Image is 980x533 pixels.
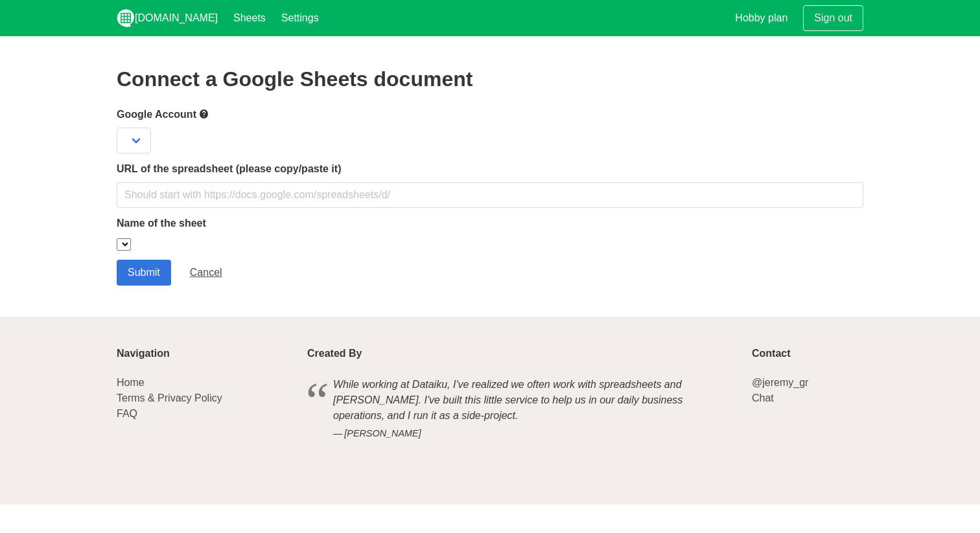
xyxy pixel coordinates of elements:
label: Name of the sheet [117,216,863,231]
p: Created By [307,348,736,359]
p: Navigation [117,348,292,359]
a: @jeremy_gr [752,377,808,388]
label: URL of the spreadsheet (please copy/paste it) [117,161,863,177]
a: Terms & Privacy Policy [117,392,222,403]
input: Should start with https://docs.google.com/spreadsheets/d/ [117,182,863,208]
input: Submit [117,260,171,286]
a: FAQ [117,408,137,419]
p: Contact [752,348,863,359]
label: Google Account [117,106,863,122]
a: Sign out [803,5,863,31]
blockquote: While working at Dataiku, I've realized we often work with spreadsheets and [PERSON_NAME]. I've b... [307,375,736,443]
a: Home [117,377,145,388]
a: Cancel [179,260,233,286]
a: Chat [752,392,774,403]
img: logo_v2_white.png [117,9,135,27]
h2: Connect a Google Sheets document [117,67,863,91]
cite: [PERSON_NAME] [333,427,710,441]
